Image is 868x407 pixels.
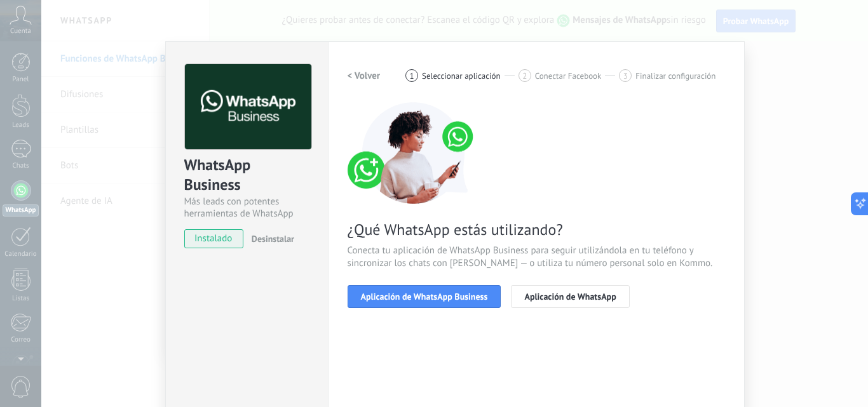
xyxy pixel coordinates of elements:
div: Más leads con potentes herramientas de WhatsApp [184,196,309,220]
button: < Volver [348,64,381,87]
button: Aplicación de WhatsApp [511,285,629,308]
span: Finalizar configuración [635,71,715,81]
span: Desinstalar [252,233,294,244]
span: Aplicación de WhatsApp [524,292,616,301]
button: Desinstalar [247,229,294,248]
span: Conectar Facebook [535,71,602,81]
span: Conecta tu aplicación de WhatsApp Business para seguir utilizándola en tu teléfono y sincronizar ... [348,244,725,270]
span: 3 [623,70,628,81]
span: Seleccionar aplicación [422,71,501,81]
h2: < Volver [348,70,381,82]
img: connect number [348,102,481,204]
span: instalado [185,229,243,248]
span: 1 [410,70,414,81]
span: ¿Qué WhatsApp estás utilizando? [348,220,725,239]
img: logo_main.png [185,64,311,150]
span: Aplicación de WhatsApp Business [361,292,488,301]
span: 2 [522,70,527,81]
div: WhatsApp Business [184,155,309,196]
button: Aplicación de WhatsApp Business [348,285,501,308]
